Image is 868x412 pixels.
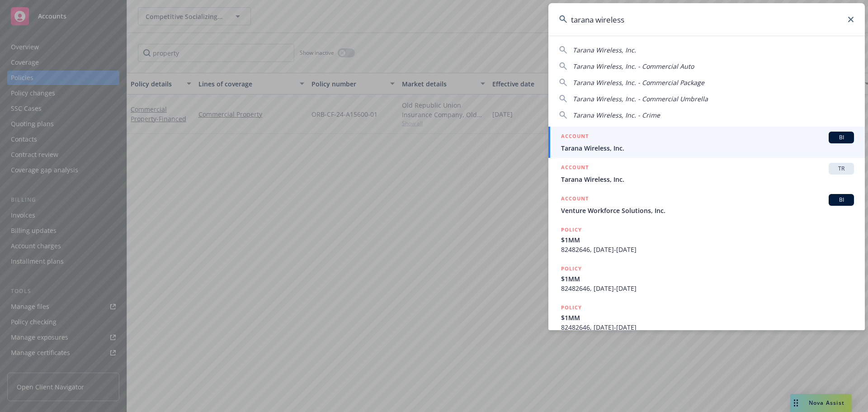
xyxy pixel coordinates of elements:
[561,274,854,284] span: $1MM
[561,235,854,245] span: $1MM
[561,264,582,273] h5: POLICY
[561,245,854,254] span: 82482646, [DATE]-[DATE]
[561,206,854,215] span: Venture Workforce Solutions, Inc.
[573,46,636,54] span: Tarana Wireless, Inc.
[561,225,582,234] h5: POLICY
[561,194,589,205] h5: ACCOUNT
[548,189,865,220] a: ACCOUNTBIVenture Workforce Solutions, Inc.
[548,298,865,337] a: POLICY$1MM82482646, [DATE]-[DATE]
[573,62,694,71] span: Tarana Wireless, Inc. - Commercial Auto
[561,303,582,312] h5: POLICY
[832,133,850,142] span: BI
[561,143,854,153] span: Tarana Wireless, Inc.
[561,313,854,322] span: $1MM
[573,95,708,103] span: Tarana Wireless, Inc. - Commercial Umbrella
[561,163,589,174] h5: ACCOUNT
[573,78,704,87] span: Tarana Wireless, Inc. - Commercial Package
[561,175,854,184] span: Tarana Wireless, Inc.
[561,284,854,293] span: 82482646, [DATE]-[DATE]
[573,111,660,119] span: Tarana Wireless, Inc. - Crime
[548,220,865,259] a: POLICY$1MM82482646, [DATE]-[DATE]
[561,132,589,142] h5: ACCOUNT
[832,196,850,204] span: BI
[561,322,854,332] span: 82482646, [DATE]-[DATE]
[832,165,850,173] span: TR
[548,3,865,36] input: Search...
[548,127,865,158] a: ACCOUNTBITarana Wireless, Inc.
[548,259,865,298] a: POLICY$1MM82482646, [DATE]-[DATE]
[548,158,865,189] a: ACCOUNTTRTarana Wireless, Inc.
